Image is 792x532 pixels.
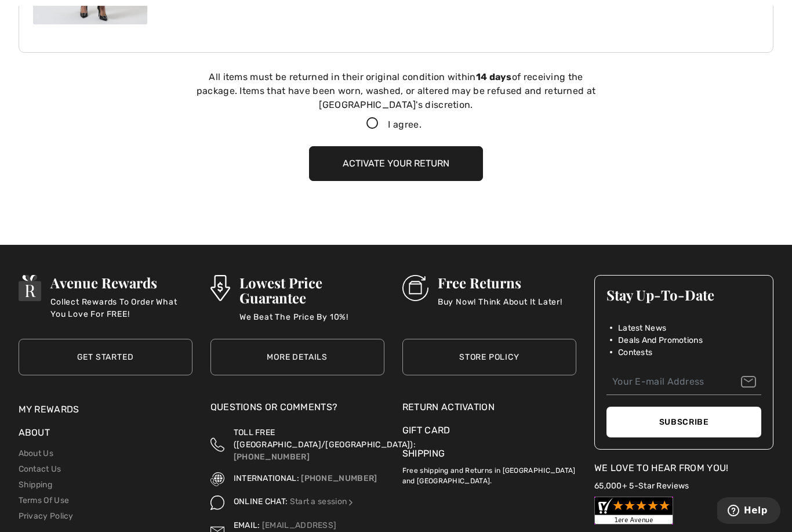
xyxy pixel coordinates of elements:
span: Deals And Promotions [618,334,703,346]
button: Activate your return [309,146,483,181]
a: Return Activation [402,400,576,414]
p: We Beat The Price By 10%! [239,311,384,334]
a: Privacy Policy [19,511,74,521]
a: Shipping [402,448,445,459]
a: About Us [19,448,53,458]
div: We Love To Hear From You! [594,461,774,475]
label: I agree. [357,118,435,132]
a: [PHONE_NUMBER] [301,473,377,483]
img: Customer Reviews [594,497,673,524]
a: Get Started [19,339,192,375]
a: Gift Card [402,424,576,437]
a: Contact Us [19,464,61,474]
p: Collect Rewards To Order What You Love For FREE! [50,296,192,319]
span: INTERNATIONAL: [234,473,299,483]
a: Start a session [290,497,355,506]
button: Subscribe [606,407,762,437]
div: About [19,426,192,446]
img: International [210,472,224,486]
img: Online Chat [347,498,355,506]
img: Toll Free (Canada/US) [210,426,224,463]
img: Online Chat [210,495,224,509]
h3: Free Returns [438,275,562,290]
a: [PHONE_NUMBER] [234,452,310,462]
a: Store Policy [402,339,576,375]
h3: Lowest Price Guarantee [239,275,384,305]
input: Your E-mail Address [606,369,762,395]
span: TOLL FREE ([GEOGRAPHIC_DATA]/[GEOGRAPHIC_DATA]): [234,428,416,450]
span: ONLINE CHAT: [234,497,288,506]
h3: Avenue Rewards [50,275,192,290]
span: Contests [618,346,652,359]
span: Latest News [618,322,666,334]
a: Terms Of Use [19,495,70,505]
div: Questions or Comments? [210,400,384,420]
strong: 14 days [476,71,512,82]
a: My Rewards [19,404,79,415]
img: Free Returns [402,275,428,301]
a: Shipping [19,480,52,490]
div: All items must be returned in their original condition within of receiving the package. Items tha... [193,70,599,112]
span: EMAIL: [234,520,260,530]
p: Buy Now! Think About It Later! [438,296,562,319]
a: More Details [210,339,384,375]
img: Lowest Price Guarantee [210,275,230,301]
a: 65,000+ 5-Star Reviews [594,481,689,491]
h3: Stay Up-To-Date [606,287,762,302]
img: Avenue Rewards [19,275,42,301]
iframe: Opens a widget where you can find more information [717,497,780,526]
p: Free shipping and Returns in [GEOGRAPHIC_DATA] and [GEOGRAPHIC_DATA]. [402,461,576,486]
